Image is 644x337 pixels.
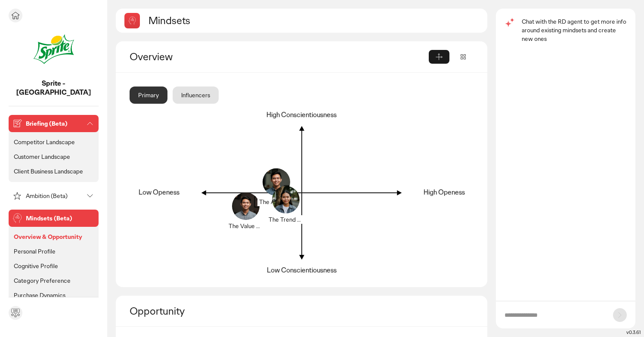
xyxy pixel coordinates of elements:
[266,111,337,120] div: High Conscientiousness
[26,215,95,221] p: Mindsets (Beta)
[424,188,465,197] div: High Openess
[14,262,58,270] p: Cognitive Profile
[139,188,180,197] div: Low Openess
[14,167,83,175] p: Client Business Landscape
[14,138,75,146] p: Competitor Landscape
[130,87,167,104] div: Primary
[173,87,219,104] div: Influencers
[130,304,185,318] h2: Opportunity
[14,233,82,241] p: Overview & Opportunity
[14,277,71,284] p: Category Preference
[9,79,99,97] p: Sprite - Philippines
[14,247,56,255] p: Personal Profile
[26,193,83,199] p: Ambition (Beta)
[130,50,429,64] div: Overview
[522,17,627,43] p: Chat with the RD agent to get more info around existing mindsets and create new ones
[32,28,75,71] img: project avatar
[26,121,83,127] p: Briefing (Beta)
[267,266,337,275] div: Low Conscientiousness
[149,14,190,27] h2: Mindsets
[14,153,70,161] p: Customer Landscape
[9,306,22,320] div: Send feedback
[14,291,65,299] p: Purchase Dynamics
